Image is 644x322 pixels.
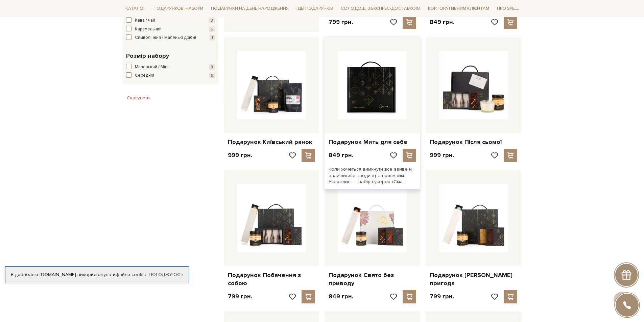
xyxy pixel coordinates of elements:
p: 799 грн. [228,293,252,300]
span: Про Spell [494,3,521,14]
div: Я дозволяю [DOMAIN_NAME] використовувати [5,272,189,278]
a: Подарунок [PERSON_NAME] пригода [430,271,517,287]
span: Символічний / Маленькі дрібні [135,34,196,41]
p: 999 грн. [228,151,252,159]
a: Солодощі з експрес-доставкою [338,3,423,14]
span: Каталог [123,3,148,14]
img: Подарунок Мить для себе [338,51,407,119]
span: 8 [209,64,215,70]
a: Подарунок Свято без приводу [329,271,416,287]
p: 849 грн. [430,18,454,26]
button: Середній 6 [126,72,215,79]
p: 799 грн. [329,18,353,26]
a: Подарунок Побачення з собою [228,271,315,287]
span: Розмір набору [126,51,169,60]
a: Подарунок Мить для себе [329,138,416,146]
p: 999 грн. [430,151,454,159]
button: Символічний / Маленькі дрібні 1 [126,34,215,41]
button: Карамельний 6 [126,26,215,33]
span: Подарункові набори [151,3,206,14]
span: 6 [209,73,215,78]
a: Подарунок Після сьомої [430,138,517,146]
a: Корпоративним клієнтам [425,3,492,14]
p: 849 грн. [329,151,353,159]
a: Погоджуюсь [149,272,183,278]
p: 799 грн. [430,293,454,300]
button: Кава / чай 3 [126,17,215,24]
a: файли cookie [116,272,146,277]
a: Подарунок Київський ранок [228,138,315,146]
button: Скасувати [123,93,154,103]
span: Карамельний [135,26,162,33]
span: Подарунки на День народження [208,3,291,14]
span: 6 [209,26,215,32]
span: 1 [210,35,215,41]
div: Коли хочеться вимкнути все зайве й залишитися наодинці з приємним. Усередині — набір цукерок «Сма.. [325,162,420,189]
span: Середній [135,72,154,79]
span: Кава / чай [135,17,155,24]
span: Ідеї подарунків [294,3,336,14]
p: 849 грн. [329,293,353,300]
span: 3 [209,18,215,23]
span: Маленький / Міні [135,64,168,71]
button: Маленький / Міні 8 [126,64,215,71]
